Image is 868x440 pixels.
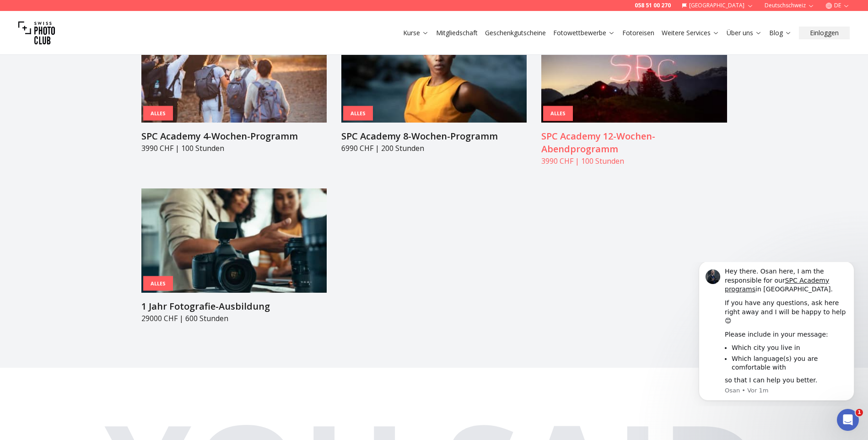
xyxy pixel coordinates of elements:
[550,27,619,39] button: Fotowettbewerbe
[341,18,527,154] a: SPC Academy 8-Wochen-ProgrammAllesSPC Academy 8-Wochen-Programm6990 CHF | 200 Stunden
[141,18,327,123] img: SPC Academy 4-Wochen-Programm
[40,68,162,77] div: Please include in your message:
[485,28,546,38] a: Geschenkgutscheine
[541,130,727,156] h3: SPC Academy 12-Wochen-Abendprogramm
[343,106,373,121] div: Alles
[141,130,327,143] h3: SPC Academy 4-Wochen-Programm
[856,409,863,416] span: 1
[553,28,615,38] a: Fotowettbewerbe
[541,18,727,166] a: SPC Academy 12-Wochen-AbendprogrammAllesSPC Academy 12-Wochen-Abendprogramm3990 CHF | 100 Stunden
[399,27,432,39] button: Kurse
[769,28,792,38] a: Blog
[481,27,550,39] button: Geschenkgutscheine
[40,5,162,32] div: Hey there. Osan here, I am the responsible for our in [GEOGRAPHIC_DATA].
[341,143,527,154] p: 6990 CHF | 200 Stunden
[40,114,162,123] div: so that I can help you better.
[837,409,859,431] iframe: Intercom live chat
[21,7,35,22] img: Profile image for Osan
[403,28,429,38] a: Kurse
[723,27,766,39] button: Über uns
[622,28,654,38] a: Fotoreisen
[141,313,327,324] p: 29000 CHF | 600 Stunden
[432,27,481,39] button: Mitgliedschaft
[619,27,658,39] button: Fotoreisen
[40,124,162,133] p: Message from Osan, sent Vor 1m
[141,300,327,313] h3: 1 Jahr Fotografie-Ausbildung
[141,188,327,324] a: 1 Jahr Fotografie-AusbildungAlles1 Jahr Fotografie-Ausbildung29000 CHF | 600 Stunden
[541,156,727,166] p: 3990 CHF | 100 Stunden
[141,143,327,154] p: 3990 CHF | 100 Stunden
[341,18,527,123] img: SPC Academy 8-Wochen-Programm
[766,27,795,39] button: Blog
[47,81,162,90] li: Which city you live in
[685,262,868,406] iframe: Intercom notifications Nachricht
[635,2,671,9] a: 058 51 00 270
[40,37,162,64] div: If you have any questions, ask here right away and I will be happy to help 😊
[662,28,719,38] a: Weitere Services
[436,28,478,38] a: Mitgliedschaft
[18,15,55,51] img: Swiss photo club
[727,28,762,38] a: Über uns
[143,276,173,291] div: Alles
[141,188,327,293] img: 1 Jahr Fotografie-Ausbildung
[658,27,723,39] button: Weitere Services
[541,18,727,123] img: SPC Academy 12-Wochen-Abendprogramm
[141,18,327,154] a: SPC Academy 4-Wochen-ProgrammAllesSPC Academy 4-Wochen-Programm3990 CHF | 100 Stunden
[543,106,573,121] div: Alles
[799,27,850,39] button: Einloggen
[47,92,162,109] li: Which language(s) you are comfortable with
[341,130,527,143] h3: SPC Academy 8-Wochen-Programm
[40,5,162,123] div: Message content
[143,106,173,121] div: Alles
